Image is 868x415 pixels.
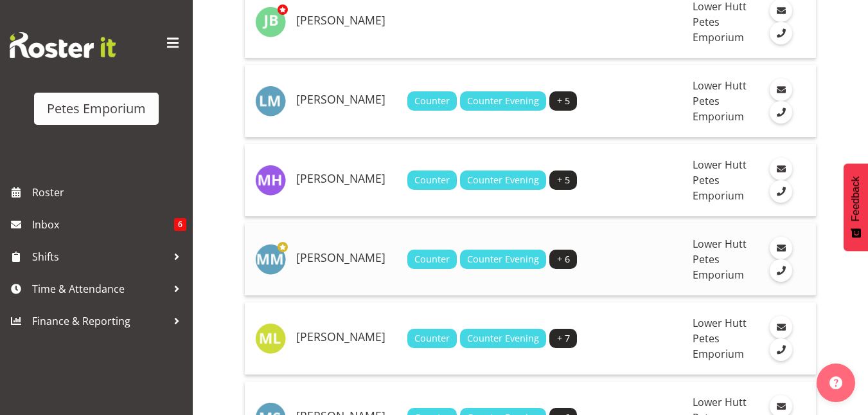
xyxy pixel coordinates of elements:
[770,316,792,338] a: Email Employee
[693,395,747,409] span: Lower Hutt
[770,101,792,124] a: Call Employee
[770,259,792,282] a: Call Employee
[770,22,792,44] a: Call Employee
[296,93,397,106] h5: [PERSON_NAME]
[770,180,792,203] a: Call Employee
[255,244,286,275] img: mandy-mosley3858.jpg
[557,252,570,266] span: + 6
[174,218,186,231] span: 6
[557,331,570,346] span: + 7
[693,78,747,93] span: Lower Hutt
[32,247,167,266] span: Shifts
[850,176,862,221] span: Feedback
[557,94,570,108] span: + 5
[296,252,397,264] h5: [PERSON_NAME]
[467,173,539,187] span: Counter Evening
[693,237,747,251] span: Lower Hutt
[32,311,167,331] span: Finance & Reporting
[47,99,146,118] div: Petes Emporium
[414,252,450,266] span: Counter
[296,14,397,27] h5: [PERSON_NAME]
[693,316,747,330] span: Lower Hutt
[693,252,744,282] span: Petes Emporium
[467,331,539,346] span: Counter Evening
[693,173,744,203] span: Petes Emporium
[414,331,450,346] span: Counter
[557,173,570,187] span: + 5
[296,331,397,344] h5: [PERSON_NAME]
[32,215,174,234] span: Inbox
[467,252,539,266] span: Counter Evening
[32,279,167,299] span: Time & Attendance
[296,172,397,185] h5: [PERSON_NAME]
[770,338,792,361] a: Call Employee
[10,32,116,58] img: Rosterit website logo
[255,86,286,116] img: lianne-morete5410.jpg
[693,331,744,361] span: Petes Emporium
[693,158,747,172] span: Lower Hutt
[770,158,792,180] a: Email Employee
[770,78,792,101] a: Email Employee
[770,237,792,259] a: Email Employee
[32,183,186,202] span: Roster
[414,173,450,187] span: Counter
[255,165,286,196] img: mackenzie-halford4471.jpg
[693,94,744,124] span: Petes Emporium
[255,323,286,354] img: matia-loizou11221.jpg
[844,163,868,251] button: Feedback - Show survey
[467,94,539,108] span: Counter Evening
[693,15,744,44] span: Petes Emporium
[255,6,286,37] img: jodine-bunn132.jpg
[414,94,450,108] span: Counter
[829,376,842,389] img: help-xxl-2.png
